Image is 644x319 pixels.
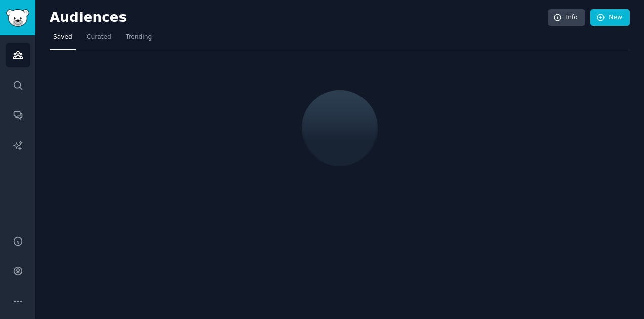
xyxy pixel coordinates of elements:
h2: Audiences [50,10,548,26]
span: Saved [53,33,72,42]
span: Trending [126,33,152,42]
a: Trending [122,29,155,50]
a: New [590,9,630,26]
a: Curated [83,29,115,50]
a: Info [548,9,585,26]
a: Saved [50,29,76,50]
span: Curated [87,33,111,42]
img: GummySearch logo [6,9,29,27]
